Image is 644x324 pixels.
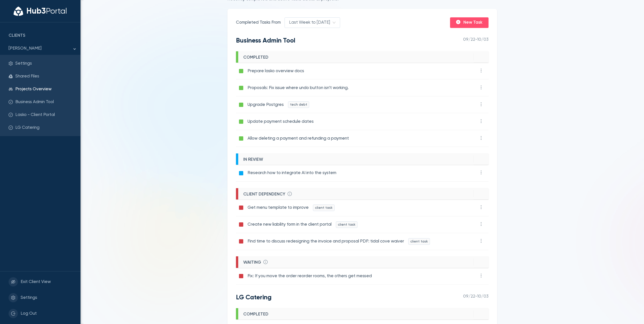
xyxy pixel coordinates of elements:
span: Settings [15,60,72,67]
span: info-circle [288,192,292,196]
span: Allow deleting a payment and refunding a payment [248,136,349,141]
span: Fix: If you move the order reorder rooms, the others get messed [248,274,372,278]
span: client task [408,238,430,245]
span: Settings [21,295,72,301]
button: more [477,83,486,93]
span: client task [336,221,357,228]
span: Exit Client View [21,279,72,285]
span: 09/22 - 10/03 [463,36,489,52]
span: more [479,222,484,226]
button: more [477,99,486,110]
span: Business Admin Tool [15,99,72,105]
span: Find time to discuss redesigning the invoice and proposal PDF: tidal cove waiver [248,239,404,244]
span: Prepare lasko overview docs [248,69,304,73]
span: waiting [243,259,261,266]
span: info-circle [263,260,268,264]
span: eye-invisible [11,280,15,284]
span: logout [11,311,15,316]
span: client dependency [243,191,285,198]
span: setting [11,296,15,300]
button: more [477,236,486,247]
span: more [479,85,484,90]
span: more [479,238,484,243]
span: check-circle [9,100,13,104]
button: more [477,219,486,230]
span: in review [243,156,263,163]
span: more [479,273,484,278]
button: plus-circleNew Task [450,17,489,28]
label: Completed Tasks From [236,17,285,28]
span: Portal [46,7,67,15]
button: more [477,66,486,76]
span: Update payment schedule dates [248,119,314,124]
span: Log Out [21,310,72,317]
span: 09/22 - 10/03 [463,293,489,308]
button: more [477,133,486,144]
span: Upgrade Postgres [248,103,284,107]
span: more [479,170,484,175]
button: more [477,116,486,127]
a: Shared Files [15,74,39,78]
button: more [477,168,486,178]
span: New Task [463,19,482,26]
button: more [477,202,486,213]
span: Projects Overview [15,86,72,93]
span: tech debt [288,101,309,108]
span: more [479,118,484,123]
span: Research how to integrate AI into the system [248,171,336,175]
span: Create new liability form in the client portal [248,222,332,227]
span: LG Catering [15,125,72,131]
span: more [479,102,484,106]
span: check-circle [9,113,13,117]
h4: Business Admin Tool [236,36,295,45]
span: Last Week to Today [289,18,336,28]
span: Get menu template to improve [248,206,309,210]
span: completed [243,54,268,61]
span: Lasko - Client Portal [15,112,72,118]
span: more [479,68,484,73]
h4: LG Catering [236,293,271,302]
span: setting [9,61,13,66]
span: more [479,205,484,210]
div: Hub3 [26,8,67,16]
span: [PERSON_NAME] [9,45,72,52]
button: more [477,271,486,281]
span: check-circle [9,126,13,130]
span: Proposals: Fix issue where undo button isn’t working. [248,86,349,90]
span: plus-circle [456,20,460,24]
span: more [479,135,484,140]
span: client task [313,205,335,211]
span: completed [243,311,268,318]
